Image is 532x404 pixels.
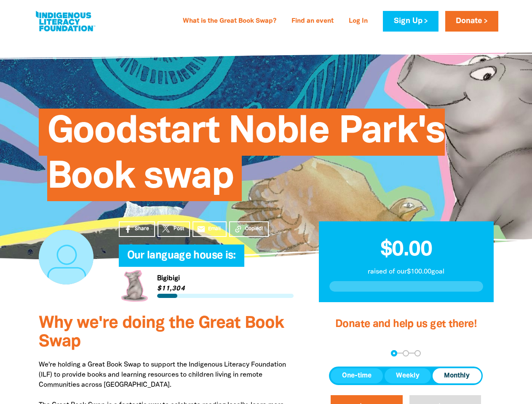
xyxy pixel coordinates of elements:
[119,221,155,237] a: Share
[119,258,294,263] h6: My Team
[403,350,409,356] button: Navigate to step 2 of 3 to enter your details
[178,15,281,28] a: What is the Great Book Swap?
[192,221,227,237] a: emailEmail
[135,225,149,233] span: Share
[385,368,431,383] button: Weekly
[127,251,236,267] span: Our language house is:
[331,368,383,383] button: One-time
[414,350,421,356] button: Navigate to step 3 of 3 to enter your payment details
[329,367,483,385] div: Donation frequency
[286,15,339,28] a: Find an event
[342,371,372,381] span: One-time
[380,240,432,260] span: $0.00
[245,225,263,233] span: Copied!
[444,371,470,381] span: Monthly
[197,225,206,234] i: email
[344,15,373,28] a: Log In
[383,11,438,32] a: Sign Up
[396,371,420,381] span: Weekly
[39,316,284,350] span: Why we're doing the Great Book Swap
[208,225,221,233] span: Email
[391,350,397,356] button: Navigate to step 1 of 3 to enter your donation amount
[433,368,481,383] button: Monthly
[47,115,445,201] span: Goodstart Noble Park's Book swap
[329,267,483,277] p: raised of our $100.00 goal
[229,221,269,237] button: Copied!
[158,221,190,237] a: Post
[445,11,498,32] a: Donate
[174,225,184,233] span: Post
[335,319,477,329] span: Donate and help us get there!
